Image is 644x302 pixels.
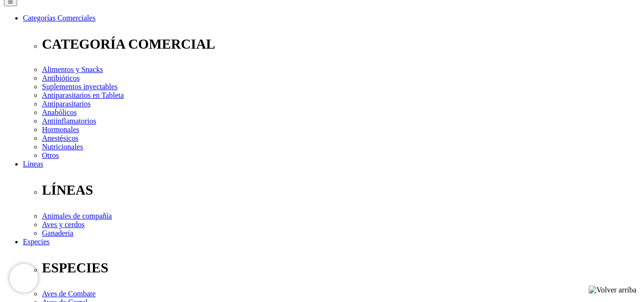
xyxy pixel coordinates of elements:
a: Ganadería [42,229,73,237]
a: Aves de Combate [42,290,96,298]
p: ESPECIES [42,260,640,276]
a: Nutricionales [42,143,83,151]
p: CATEGORÍA COMERCIAL [42,36,640,52]
img: Volver arriba [589,286,636,294]
p: LÍNEAS [42,182,640,198]
a: Hormonales [42,125,79,134]
a: Anestésicos [42,134,78,142]
a: Especies [23,238,50,246]
a: Animales de compañía [42,212,112,220]
iframe: Brevo live chat [10,264,38,292]
a: Suplementos inyectables [42,83,118,91]
a: Antiinflamatorios [42,117,96,125]
a: Otros [42,151,59,159]
a: Antiparasitarios en Tableta [42,91,124,99]
a: Líneas [23,160,43,168]
a: Aves y cerdos [42,220,84,229]
a: Antiparasitarios [42,100,91,108]
a: Antibióticos [42,74,80,82]
a: Categorías Comerciales [23,14,95,22]
a: Alimentos y Snacks [42,65,103,73]
a: Anabólicos [42,108,77,116]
